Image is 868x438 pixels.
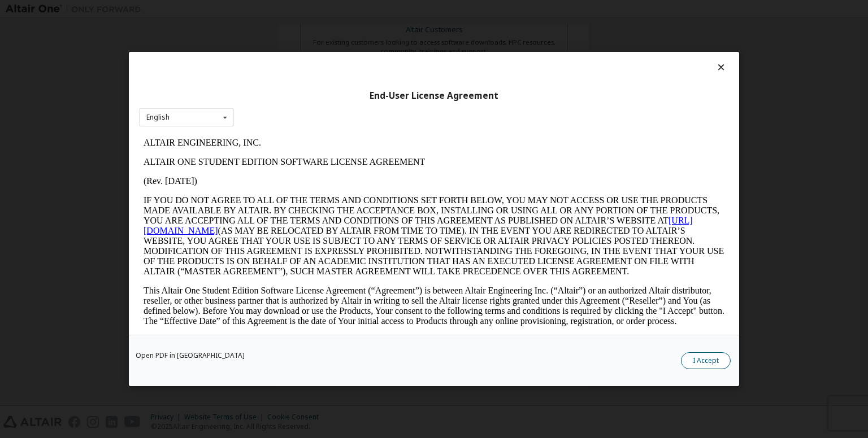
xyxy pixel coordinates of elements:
div: English [146,114,170,121]
p: (Rev. [DATE]) [5,43,585,53]
p: IF YOU DO NOT AGREE TO ALL OF THE TERMS AND CONDITIONS SET FORTH BELOW, YOU MAY NOT ACCESS OR USE... [5,62,585,143]
p: ALTAIR ONE STUDENT EDITION SOFTWARE LICENSE AGREEMENT [5,24,585,34]
a: [URL][DOMAIN_NAME] [5,82,554,102]
a: Open PDF in [GEOGRAPHIC_DATA] [136,352,245,359]
p: ALTAIR ENGINEERING, INC. [5,5,585,15]
button: I Accept [681,352,731,369]
p: This Altair One Student Edition Software License Agreement (“Agreement”) is between Altair Engine... [5,152,585,193]
div: End-User License Agreement [139,90,729,102]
